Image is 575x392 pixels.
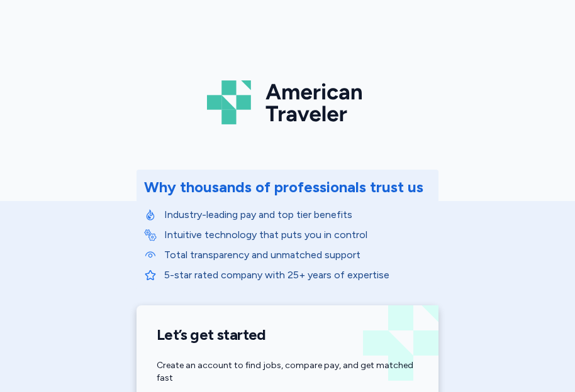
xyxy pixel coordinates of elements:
[164,268,431,283] p: 5-star rated company with 25+ years of expertise
[144,177,423,197] div: Why thousands of professionals trust us
[207,75,368,129] img: Logo
[164,227,431,242] p: Intuitive technology that puts you in control
[164,207,431,222] p: Industry-leading pay and top tier benefits
[157,359,418,384] div: Create an account to find jobs, compare pay, and get matched fast
[157,325,418,344] h1: Let’s get started
[164,248,431,263] p: Total transparency and unmatched support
